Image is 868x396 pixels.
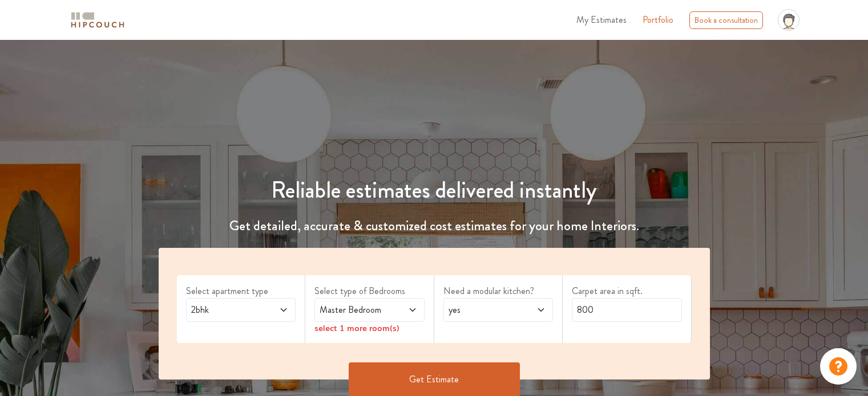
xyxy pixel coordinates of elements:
[69,7,126,33] span: logo-horizontal.svg
[689,11,763,29] div: Book a consultation
[189,303,264,317] span: 2bhk
[572,284,682,298] label: Carpet area in sqft.
[446,303,521,317] span: yes
[314,322,425,334] div: select 1 more room(s)
[317,303,392,317] span: Master Bedroom
[572,298,682,322] input: Enter area sqft
[314,284,425,298] label: Select type of Bedrooms
[443,284,554,298] label: Need a modular kitchen?
[152,218,717,234] h4: Get detailed, accurate & customized cost estimates for your home Interiors.
[643,13,673,27] a: Portfolio
[69,10,126,30] img: logo-horizontal.svg
[152,177,717,204] h1: Reliable estimates delivered instantly
[576,13,627,26] span: My Estimates
[186,284,296,298] label: Select apartment type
